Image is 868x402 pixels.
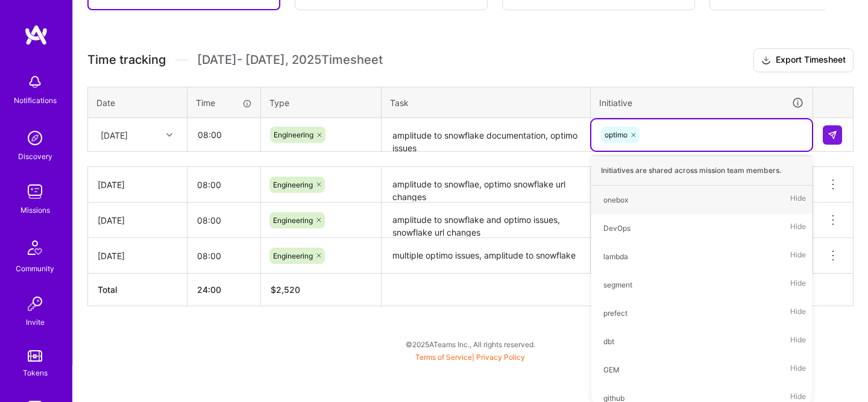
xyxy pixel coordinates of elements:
span: Hide [790,192,806,208]
div: [DATE] [101,128,128,141]
input: HH:MM [188,119,260,151]
div: GEM [603,363,620,376]
span: Engineering [273,180,313,189]
th: Type [261,87,382,118]
span: Engineering [273,216,313,225]
th: Total [88,274,187,306]
div: Tokens [23,366,48,379]
textarea: multiple optimo issues, amplitude to snowflake [383,239,589,272]
div: Discovery [18,150,52,163]
span: Time tracking [87,52,166,68]
span: $ 2,520 [271,284,300,295]
div: lambda [603,250,628,263]
div: onebox [603,193,628,206]
img: Community [20,233,49,262]
span: [DATE] - [DATE] , 2025 Timesheet [197,52,383,68]
th: Task [382,87,591,118]
img: logo [24,24,48,46]
span: Hide [790,305,806,321]
div: Initiative [599,96,804,110]
div: DevOps [603,222,631,234]
span: Hide [790,362,806,378]
img: bell [23,70,47,94]
span: Hide [790,248,806,265]
div: [DATE] [98,250,177,262]
span: Hide [790,220,806,236]
div: Community [16,262,54,275]
img: discovery [23,126,47,150]
span: Hide [790,277,806,293]
th: 24:00 [187,274,261,306]
i: icon Chevron [166,132,172,138]
div: null [823,125,843,145]
img: teamwork [23,180,47,204]
div: Notifications [14,94,57,107]
button: Export Timesheet [753,48,854,72]
i: icon Download [761,54,771,67]
div: prefect [603,307,627,319]
div: Missions [20,204,50,216]
div: Invite [26,316,45,328]
img: tokens [28,350,42,362]
div: [DATE] [98,214,177,227]
span: | [415,353,525,362]
img: Submit [828,130,837,140]
div: Initiatives are shared across mission team members. [591,155,812,186]
input: HH:MM [187,169,260,201]
span: Hide [790,333,806,350]
input: HH:MM [187,204,260,236]
div: [DATE] [98,178,177,191]
span: optimo [605,130,627,139]
textarea: amplitude to snowflake and optimo issues, snowflake url changes [383,204,589,237]
span: Engineering [274,130,313,139]
div: dbt [603,335,614,348]
a: Privacy Policy [476,353,525,362]
span: Engineering [273,251,313,260]
a: Terms of Service [415,353,472,362]
textarea: amplitude to snowflae, optimo snowflake url changes [383,168,589,201]
div: © 2025 ATeams Inc., All rights reserved. [72,329,868,359]
textarea: amplitude to snowflake documentation, optimo issues [383,119,589,151]
th: Date [88,87,187,118]
div: segment [603,278,632,291]
img: Invite [23,292,47,316]
div: Time [196,96,252,109]
input: HH:MM [187,240,260,272]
